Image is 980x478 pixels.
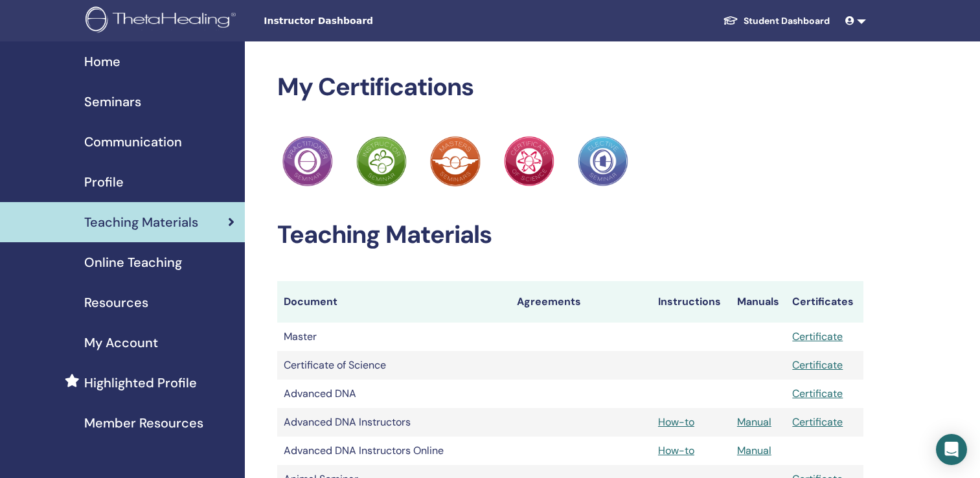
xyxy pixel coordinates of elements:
th: Instructions [652,281,731,323]
a: How-to [658,415,694,429]
a: Student Dashboard [712,9,840,33]
span: Profile [84,172,124,192]
a: Certificate [792,358,843,372]
th: Certificates [786,281,863,323]
span: Home [84,52,120,71]
img: logo.png [85,6,240,36]
span: Teaching Materials [84,212,198,232]
td: Advanced DNA Instructors Online [277,437,510,465]
span: Instructor Dashboard [264,14,458,28]
img: Practitioner [356,136,407,187]
img: Practitioner [578,136,628,187]
td: Advanced DNA Instructors [277,408,510,437]
td: Certificate of Science [277,351,510,380]
span: Seminars [84,92,141,111]
span: My Account [84,333,158,352]
th: Manuals [731,281,786,323]
a: Manual [737,444,771,457]
th: Document [277,281,510,323]
h2: My Certifications [277,73,863,102]
img: Practitioner [504,136,554,187]
img: Practitioner [282,136,333,187]
a: Certificate [792,415,843,429]
h2: Teaching Materials [277,220,863,250]
a: Certificate [792,387,843,400]
a: Manual [737,415,771,429]
td: Advanced DNA [277,380,510,408]
a: How-to [658,444,694,457]
a: Certificate [792,330,843,343]
span: Online Teaching [84,253,182,272]
img: graduation-cap-white.svg [723,15,738,26]
th: Agreements [510,281,652,323]
span: Communication [84,132,182,152]
span: Member Resources [84,413,203,433]
img: Practitioner [430,136,481,187]
span: Resources [84,293,148,312]
td: Master [277,323,510,351]
span: Highlighted Profile [84,373,197,393]
div: Open Intercom Messenger [936,434,967,465]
